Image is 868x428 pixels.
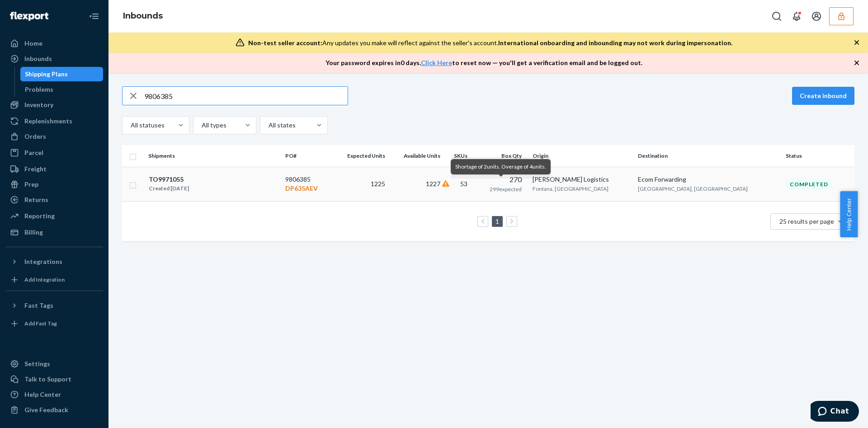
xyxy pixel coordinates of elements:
button: Help Center [840,191,858,237]
input: All statuses [130,121,131,130]
div: 270 [478,174,522,185]
a: Help Center [5,387,103,402]
a: Add Fast Tag [5,316,103,331]
a: Settings [5,357,103,371]
button: Integrations [5,254,103,269]
span: 299 expected [490,186,522,193]
p: Your password expires in 0 days . to reset now — you'll get a verification email and be logged out. [325,58,642,67]
span: [GEOGRAPHIC_DATA], [GEOGRAPHIC_DATA] [638,185,748,192]
th: PO# [282,145,332,167]
a: Parcel [5,146,103,160]
button: Open Search Box [768,7,786,25]
div: Settings [24,359,50,368]
div: TO9971055 [149,175,189,184]
div: Prep [24,180,38,189]
div: Shortage of 2 units . Overage of 4 units . [451,159,551,174]
a: Home [5,36,103,51]
div: Inventory [24,100,53,109]
input: All states [268,121,269,130]
div: Talk to Support [24,375,71,384]
a: Freight [5,162,103,176]
div: Help Center [24,390,61,399]
th: Shipments [145,145,282,167]
span: 53 [460,180,467,188]
input: Search inbounds by name, destination, msku... [144,87,348,105]
th: Destination [634,145,782,167]
th: Origin [529,145,634,167]
span: 1225 [371,180,385,188]
a: Page 1 is your current page [494,217,501,225]
input: All types [201,121,202,130]
button: Close Navigation [85,7,103,25]
a: Inbounds [5,52,103,66]
div: Created [DATE] [149,184,189,193]
a: Problems [20,82,104,97]
div: Inbounds [24,54,52,63]
button: Give Feedback [5,403,103,417]
p: DP635AEV [285,184,328,193]
div: Give Feedback [24,405,68,414]
button: Create inbound [792,87,854,105]
div: Any updates you make will reflect against the seller's account. [248,38,732,47]
img: Flexport logo [10,12,48,21]
div: Returns [24,195,48,204]
button: Fast Tags [5,298,103,313]
a: Shipping Plans [20,67,104,81]
th: Expected Units [332,145,389,167]
a: Inventory [5,98,103,112]
span: Non-test seller account: [248,39,322,47]
div: Integrations [24,257,62,266]
div: Ecom Forwarding [638,175,778,184]
div: Add Fast Tag [24,320,57,327]
div: Reporting [24,212,55,221]
span: Fontana, [GEOGRAPHIC_DATA] [533,185,609,192]
th: Available Units [389,145,444,167]
a: Billing [5,225,103,240]
div: Parcel [24,148,43,157]
div: Problems [25,85,53,94]
span: International onboarding and inbounding may not work during impersonation. [498,39,732,47]
a: Replenishments [5,114,103,128]
a: Add Integration [5,273,103,287]
td: 9806385 [282,167,332,202]
button: Open notifications [788,7,806,25]
div: Freight [24,165,47,174]
a: Inbounds [123,11,163,21]
div: Completed [786,179,832,190]
div: Home [24,39,42,48]
div: [PERSON_NAME] Logistics [533,175,631,184]
span: 1227 [426,180,440,188]
div: Shipping Plans [25,70,68,79]
button: Open account menu [807,7,826,25]
div: Orders [24,132,46,141]
a: Prep [5,177,103,192]
th: SKUs [444,145,475,167]
ol: breadcrumbs [116,3,170,29]
div: Fast Tags [24,301,53,310]
button: Talk to Support [5,372,103,386]
th: Status [782,145,854,167]
a: Click Here [421,59,452,66]
div: Billing [24,228,43,237]
div: Add Integration [24,276,65,283]
span: 25 results per page [779,217,834,225]
iframe: Opens a widget where you can chat to one of our agents [811,401,859,423]
div: Replenishments [24,117,72,126]
th: Box Qty [475,145,529,167]
a: Returns [5,193,103,207]
a: Orders [5,129,103,144]
a: Reporting [5,209,103,223]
